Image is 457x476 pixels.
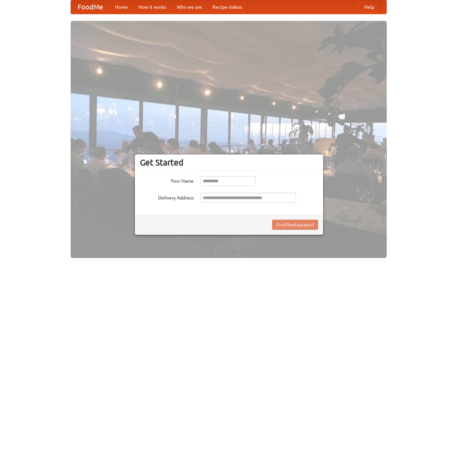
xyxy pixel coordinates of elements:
[133,0,172,14] a: How it works
[140,176,194,184] label: Your Name
[140,193,194,201] label: Delivery Address
[359,0,380,14] a: Help
[207,0,247,14] a: Recipe videos
[110,0,133,14] a: Home
[140,157,318,168] h3: Get Started
[272,220,318,230] button: Find Restaurants!
[172,0,207,14] a: Who we are
[71,0,110,14] a: FoodMe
